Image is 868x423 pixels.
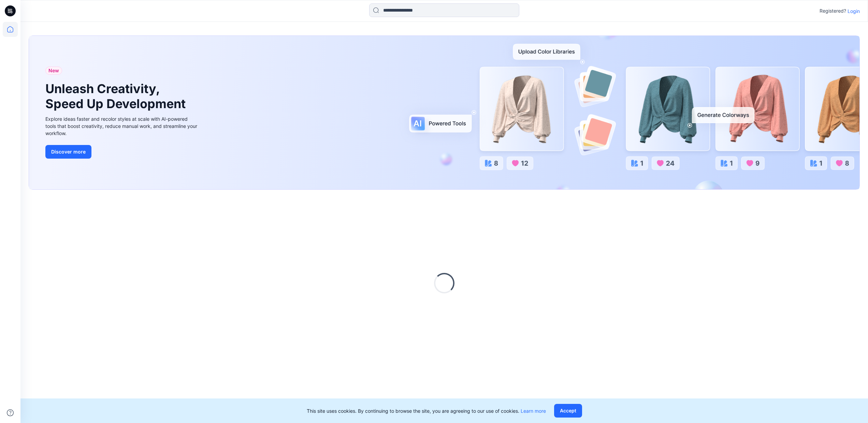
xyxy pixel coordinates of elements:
[45,82,189,111] h1: Unleash Creativity, Speed Up Development
[848,8,860,15] p: Login
[554,404,582,418] button: Accept
[307,407,546,414] p: This site uses cookies. By continuing to browse the site, you are agreeing to our use of cookies.
[48,67,59,75] span: New
[45,145,199,159] a: Discover more
[820,7,846,15] p: Registered?
[45,115,199,137] div: Explore ideas faster and recolor styles at scale with AI-powered tools that boost creativity, red...
[521,408,546,414] a: Learn more
[45,145,91,159] button: Discover more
